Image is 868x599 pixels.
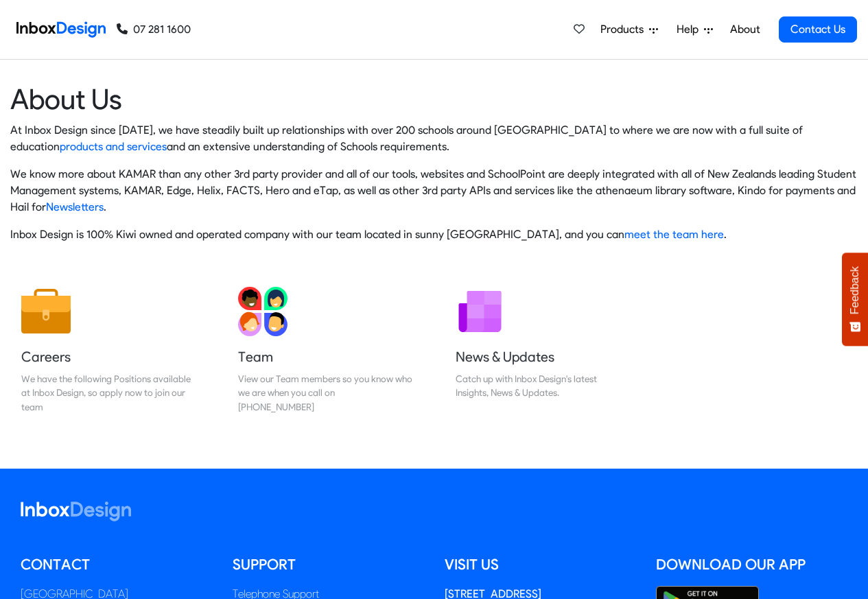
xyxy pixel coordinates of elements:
span: Help [677,21,704,38]
img: 2022_01_13_icon_team.svg [238,287,288,336]
heading: About Us [10,82,858,117]
a: Newsletters [46,200,104,213]
a: News & Updates Catch up with Inbox Design's latest Insights, News & Updates. [445,276,641,425]
h5: Download our App [656,554,847,575]
img: logo_inboxdesign_white.svg [21,502,131,521]
div: Catch up with Inbox Design's latest Insights, News & Updates. [456,372,630,400]
div: We have the following Positions available at Inbox Design, so apply now to join our team [21,372,196,414]
button: Feedback - Show survey [842,252,868,346]
p: At Inbox Design since [DATE], we have steadily built up relationships with over 200 schools aroun... [10,122,858,155]
a: meet the team here [624,228,724,241]
img: 2022_01_12_icon_newsletter.svg [456,287,505,336]
h5: Visit us [445,554,636,575]
a: products and services [60,140,167,153]
p: We know more about KAMAR than any other 3rd party provider and all of our tools, websites and Sch... [10,166,858,215]
a: Help [671,16,718,43]
img: 2022_01_13_icon_job.svg [21,287,71,336]
a: Careers We have the following Positions available at Inbox Design, so apply now to join our team [10,276,207,425]
a: Products [595,16,664,43]
a: About [726,16,764,43]
h5: Careers [21,347,196,366]
div: View our Team members so you know who we are when you call on [PHONE_NUMBER] [238,372,412,414]
h5: Support [233,554,424,575]
h5: Contact [21,554,212,575]
h5: Team [238,347,412,366]
a: Contact Us [779,16,857,43]
a: Team View our Team members so you know who we are when you call on [PHONE_NUMBER] [227,276,423,425]
span: Products [600,21,649,38]
p: Inbox Design is 100% Kiwi owned and operated company with our team located in sunny [GEOGRAPHIC_D... [10,226,858,243]
h5: News & Updates [456,347,630,366]
a: 07 281 1600 [117,21,191,38]
span: Feedback [849,266,861,314]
